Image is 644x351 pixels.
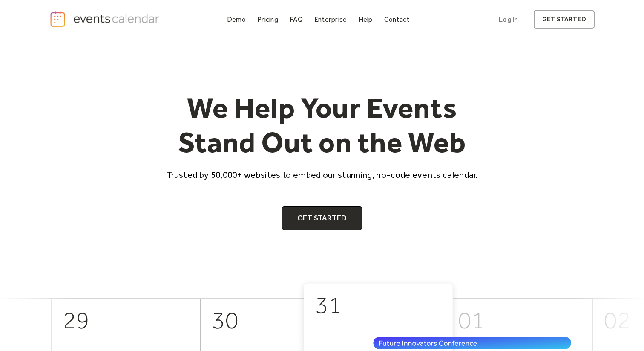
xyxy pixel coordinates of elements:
a: Get Started [282,206,362,230]
a: Log In [490,10,526,29]
a: Demo [224,14,249,25]
div: Help [359,17,373,22]
a: Help [355,14,376,25]
div: Enterprise [314,17,347,22]
a: get started [534,10,595,29]
h1: We Help Your Events Stand Out on the Web [158,90,486,160]
a: Contact [381,14,413,25]
p: Trusted by 50,000+ websites to embed our stunning, no-code events calendar. [158,168,486,181]
div: Contact [384,17,410,22]
a: Enterprise [311,14,350,25]
a: Pricing [254,14,282,25]
div: FAQ [290,17,303,22]
a: FAQ [286,14,306,25]
div: Pricing [257,17,278,22]
div: Demo [227,17,246,22]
